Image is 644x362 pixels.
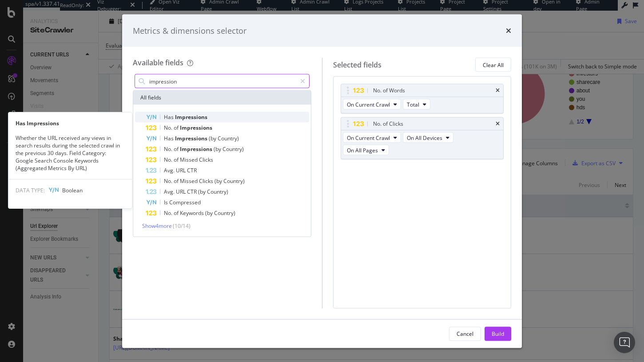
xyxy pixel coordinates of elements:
div: No. of Words [373,86,405,95]
button: On All Devices [403,132,453,143]
button: Cancel [449,326,481,341]
div: Clear All [483,61,504,68]
span: On Current Crawl [347,134,390,141]
span: Country) [223,145,244,153]
span: Clicks [199,156,213,163]
div: Metrics & dimensions selector [133,25,246,36]
span: No. [164,145,174,153]
button: Clear All [475,58,511,72]
span: Compressed [169,199,201,206]
span: (by [198,188,207,195]
span: Has [164,113,175,121]
div: Has Impressions [8,119,132,127]
span: No. [164,156,174,163]
span: On Current Crawl [347,100,390,108]
span: Avg. [164,188,176,195]
div: Build [492,330,504,337]
span: On All Pages [347,146,378,154]
span: URL [176,167,187,174]
span: On All Devices [407,134,442,141]
span: No. [164,177,174,185]
span: of [174,156,180,163]
button: Total [403,99,430,110]
div: Open Intercom Messenger [614,332,635,353]
span: No. [164,209,174,217]
span: CTR [187,188,198,195]
span: Avg. [164,167,176,174]
button: Build [485,326,511,341]
span: No. [164,124,174,131]
span: of [174,124,180,131]
div: Whether the URL received any views in search results during the selected crawl in the previous 30... [8,134,132,172]
span: URL [176,188,187,195]
span: Missed [180,177,199,185]
div: Available fields [133,58,183,68]
span: Impressions [180,124,212,131]
span: (by [215,177,223,185]
div: times [506,25,511,36]
div: modal [122,14,522,348]
div: Selected fields [333,60,382,70]
span: ( 10 / 14 ) [173,222,191,230]
span: of [174,145,180,153]
div: No. of ClickstimesOn Current CrawlOn All DevicesOn All Pages [341,117,504,159]
span: Impressions [180,145,214,153]
input: Search by field name [148,75,296,88]
span: Clicks [199,177,215,185]
div: times [496,121,500,127]
button: On All Pages [343,145,389,155]
span: Country) [223,177,245,185]
div: No. of WordstimesOn Current CrawlTotal [341,84,504,114]
span: Total [407,100,419,108]
span: (by [205,209,214,217]
div: times [496,88,500,93]
span: (by [214,145,223,153]
span: Country) [214,209,235,217]
span: Has [164,135,175,142]
span: Impressions [175,135,209,142]
span: Keywords [180,209,205,217]
span: Impressions [175,113,207,121]
span: Show 4 more [142,222,172,230]
div: All fields [133,91,311,105]
span: Missed [180,156,199,163]
span: of [174,209,180,217]
span: Country) [218,135,239,142]
button: On Current Crawl [343,99,401,110]
span: of [174,177,180,185]
span: (by [209,135,218,142]
div: Cancel [457,330,473,337]
span: Country) [207,188,228,195]
span: CTR [187,167,197,174]
div: No. of Clicks [373,119,403,128]
span: Is [164,199,169,206]
button: On Current Crawl [343,132,401,143]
